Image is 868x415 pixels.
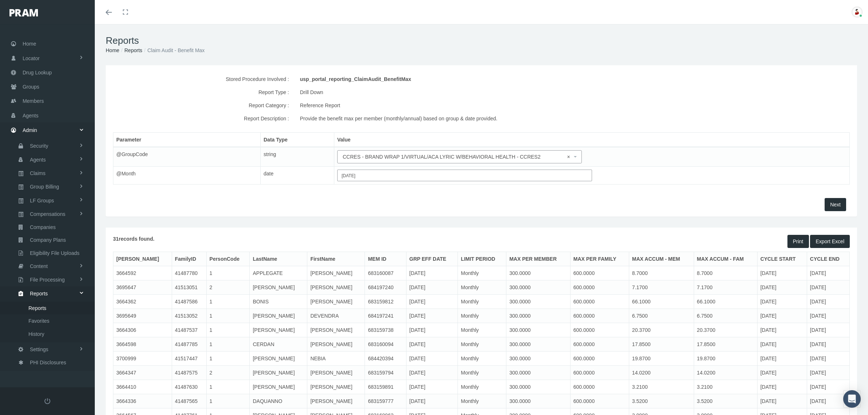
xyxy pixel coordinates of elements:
td: 300.0000 [506,323,571,337]
td: 3664592 [113,266,172,280]
th: CYCLE END [807,252,849,266]
td: 19.8700 [629,352,694,366]
div: Provide the benefit max per member (monthly/annual) based on group & date provided. [300,112,725,125]
th: MAX PER MEMBER [506,252,571,266]
label: Report Type : [108,86,295,99]
td: Monthly [458,295,506,309]
td: 66.1000 [694,295,757,309]
td: [DATE] [757,380,807,394]
td: 41487780 [172,266,206,280]
td: 683159738 [365,323,406,337]
span: Drug Lookup [23,66,52,79]
td: [DATE] [807,280,849,295]
td: 600.0000 [570,337,629,352]
td: 41487785 [172,337,206,352]
span: History [28,328,44,340]
td: [DATE] [757,295,807,309]
td: DAQUANNO [250,394,307,408]
span: × [567,153,573,161]
td: 3.2100 [629,380,694,394]
td: 3664410 [113,380,172,394]
td: 600.0000 [570,323,629,337]
th: FirstName [307,252,365,266]
td: [PERSON_NAME] [250,280,307,295]
th: PersonCode [206,252,250,266]
td: [DATE] [406,352,458,366]
td: Monthly [458,323,506,337]
td: 1 [206,295,250,309]
td: Monthly [458,280,506,295]
td: [PERSON_NAME] [307,280,365,295]
td: 3664362 [113,295,172,309]
span: Compensations [30,208,65,220]
th: LIMIT PERIOD [458,252,506,266]
td: Monthly [458,266,506,280]
td: 1 [206,337,250,352]
td: 1 [206,323,250,337]
td: 300.0000 [506,280,571,295]
td: 20.3700 [694,323,757,337]
td: [DATE] [406,380,458,394]
td: [PERSON_NAME] [307,266,365,280]
button: Next [825,198,846,211]
td: 1 [206,266,250,280]
td: 20.3700 [629,323,694,337]
td: 41513052 [172,309,206,323]
th: MAX ACCUM - FAM [694,252,757,266]
td: 7.1700 [694,280,757,295]
td: 3695649 [113,309,172,323]
th: Parameter [113,133,261,147]
td: 300.0000 [506,266,571,280]
td: [DATE] [406,323,458,337]
td: [PERSON_NAME] [250,366,307,380]
td: 3.2100 [694,380,757,394]
button: Print [787,235,809,248]
td: string [261,147,334,167]
td: 600.0000 [570,366,629,380]
td: 683159777 [365,394,406,408]
span: Security [30,140,48,152]
td: 683159812 [365,295,406,309]
td: @Month [113,167,261,185]
td: [DATE] [807,309,849,323]
span: Settings [30,343,48,356]
span: Company Plans [30,234,66,246]
td: [PERSON_NAME] [307,394,365,408]
td: 1 [206,394,250,408]
td: [DATE] [807,380,849,394]
td: [DATE] [807,352,849,366]
td: 600.0000 [570,380,629,394]
td: [DATE] [757,352,807,366]
td: [DATE] [807,295,849,309]
td: 600.0000 [570,266,629,280]
td: CERDAN [250,337,307,352]
td: 1 [206,352,250,366]
td: [DATE] [406,394,458,408]
span: Groups [23,80,39,94]
td: 41487575 [172,366,206,380]
td: [DATE] [807,266,849,280]
td: [DATE] [757,280,807,295]
td: [PERSON_NAME] [250,380,307,394]
td: [DATE] [757,337,807,352]
th: Data Type [261,133,334,147]
td: 3664306 [113,323,172,337]
span: Group Billing [30,181,59,193]
span: PHI Disclosures [30,356,66,369]
td: [DATE] [807,337,849,352]
span: CCRES - BRAND WRAP 1/VIRTUAL/ACA LYRIC W/BEHAVIORAL HEALTH - CCRES2 [343,153,572,161]
td: Monthly [458,394,506,408]
th: [PERSON_NAME] [113,252,172,266]
span: Reports [28,302,46,314]
div: Open Intercom Messenger [843,390,861,408]
td: [PERSON_NAME] [307,295,365,309]
td: Monthly [458,366,506,380]
td: Monthly [458,380,506,394]
img: S_Profile_Picture_701.jpg [852,7,863,18]
div: Reference Report [300,99,725,112]
td: 300.0000 [506,309,571,323]
span: Companies [30,221,56,233]
div: records found. [108,235,482,248]
span: Agents [23,109,39,123]
a: Reports [124,47,142,53]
